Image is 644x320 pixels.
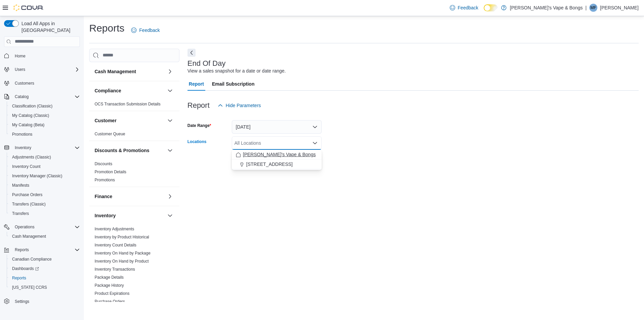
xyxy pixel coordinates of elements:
[232,159,322,169] button: [STREET_ADDRESS]
[590,4,596,12] span: MF
[9,255,54,263] a: Canadian Compliance
[7,181,83,190] button: Manifests
[95,178,115,182] a: Promotions
[1,92,83,101] button: Catalog
[95,101,161,107] span: OCS Transaction Submission Details
[95,117,116,124] h3: Customer
[1,51,83,61] button: Home
[95,299,125,304] a: Purchase Orders
[7,255,83,264] button: Canadian Compliance
[166,87,174,95] button: Compliance
[12,132,33,137] span: Promotions
[9,121,80,129] span: My Catalog (Beta)
[12,201,46,207] span: Transfers (Classic)
[187,139,207,144] label: Locations
[95,147,165,154] button: Discounts & Promotions
[7,171,83,181] button: Inventory Manager (Classic)
[95,291,129,296] a: Product Expirations
[243,151,316,158] span: [PERSON_NAME]'s Vape & Bongs
[215,99,264,112] button: Hide Parameters
[95,227,134,231] a: Inventory Adjustments
[12,257,52,262] span: Canadian Compliance
[12,52,28,60] a: Home
[7,101,83,111] button: Classification (Classic)
[1,65,83,74] button: Users
[9,283,50,291] a: [US_STATE] CCRS
[9,130,35,138] a: Promotions
[9,255,80,263] span: Canadian Compliance
[12,154,51,160] span: Adjustments (Classic)
[95,291,129,296] span: Product Expirations
[7,273,83,283] button: Reports
[1,143,83,152] button: Inventory
[12,223,80,231] span: Operations
[9,172,80,180] span: Inventory Manager (Classic)
[7,209,83,218] button: Transfers
[12,122,45,128] span: My Catalog (Beta)
[9,111,52,120] a: My Catalog (Classic)
[12,52,80,60] span: Home
[13,4,44,11] img: Cova
[12,183,29,188] span: Manifests
[187,123,211,128] label: Date Range
[484,4,498,11] input: Dark Mode
[187,101,210,109] h3: Report
[95,267,135,272] a: Inventory Transactions
[95,267,135,272] span: Inventory Transactions
[15,53,25,59] span: Home
[7,264,83,273] a: Dashboards
[9,191,45,199] a: Purchase Orders
[12,173,62,179] span: Inventory Manager (Classic)
[12,113,49,118] span: My Catalog (Classic)
[1,296,83,306] button: Settings
[89,21,124,35] h1: Reports
[12,297,80,305] span: Settings
[9,153,80,161] span: Adjustments (Classic)
[12,144,80,152] span: Inventory
[95,68,165,75] button: Cash Management
[95,242,137,248] span: Inventory Count Details
[7,162,83,171] button: Inventory Count
[95,117,165,124] button: Customer
[212,77,255,91] span: Email Subscription
[189,77,204,91] span: Report
[12,192,43,197] span: Purchase Orders
[95,299,125,304] span: Purchase Orders
[226,102,261,109] span: Hide Parameters
[9,163,43,171] a: Inventory Count
[95,226,134,232] span: Inventory Adjustments
[7,152,83,162] button: Adjustments (Classic)
[12,211,29,216] span: Transfers
[166,117,174,125] button: Customer
[9,274,80,282] span: Reports
[9,102,55,110] a: Classification (Classic)
[15,94,29,99] span: Catalog
[187,67,286,75] div: View a sales snapshot for a date or date range.
[15,145,31,150] span: Inventory
[12,234,46,239] span: Cash Management
[12,103,53,109] span: Classification (Classic)
[166,67,174,76] button: Cash Management
[95,87,121,94] h3: Compliance
[9,210,32,218] a: Transfers
[95,147,149,154] h3: Discounts & Promotions
[95,251,151,256] a: Inventory On Hand by Package
[12,298,32,306] a: Settings
[95,212,165,219] button: Inventory
[458,4,478,11] span: Feedback
[15,224,35,230] span: Operations
[589,4,597,12] div: Mark Fuller
[9,210,80,218] span: Transfers
[7,232,83,241] button: Cash Management
[9,191,80,199] span: Purchase Orders
[232,150,322,159] button: [PERSON_NAME]'s Vape & Bongs
[95,161,112,167] span: Discounts
[246,161,292,168] span: [STREET_ADDRESS]
[9,274,29,282] a: Reports
[9,111,80,120] span: My Catalog (Classic)
[9,200,48,208] a: Transfers (Classic)
[12,246,32,254] button: Reports
[166,192,174,200] button: Finance
[187,49,196,57] button: Next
